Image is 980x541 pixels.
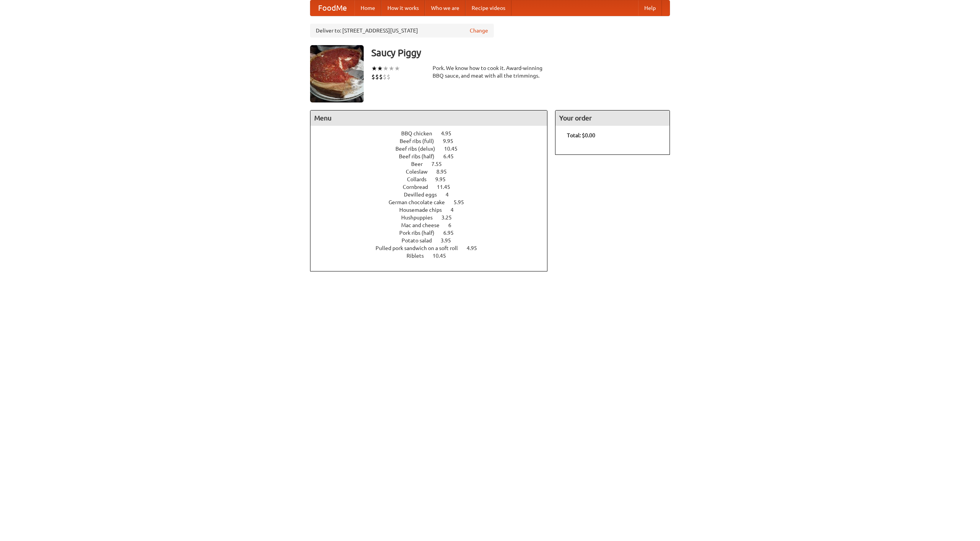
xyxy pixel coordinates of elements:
a: Mac and cheese 6 [401,222,465,228]
span: 3.25 [441,214,459,221]
span: 4 [446,192,456,198]
li: ★ [394,64,400,73]
a: How it works [381,0,425,16]
h3: Saucy Piggy [371,45,670,60]
span: German chocolate cake [389,199,452,205]
span: Housemade chips [399,207,449,213]
span: Riblets [407,253,431,259]
a: Pulled pork sandwich on a soft roll 4.95 [376,245,491,251]
a: Cornbread 11.45 [403,184,464,190]
div: Deliver to: [STREET_ADDRESS][US_STATE] [310,24,494,37]
a: Beef ribs (delux) 10.45 [395,146,472,152]
span: Pulled pork sandwich on a soft roll [376,245,465,251]
li: ★ [389,64,394,73]
span: Beef ribs (delux) [395,146,443,152]
b: Total: $0.00 [567,132,595,138]
span: Beer [411,161,430,167]
a: Beef ribs (half) 6.45 [399,153,468,159]
a: FoodMe [310,0,354,16]
a: Riblets 10.45 [407,253,460,259]
span: 3.95 [441,237,459,244]
a: Hushpuppies 3.25 [401,214,466,221]
a: Coleslaw 8.95 [406,169,461,175]
h4: Menu [310,110,547,126]
span: Hushpuppies [401,214,440,221]
a: Change [470,27,488,34]
span: 6 [448,222,459,228]
li: $ [375,73,379,81]
a: Home [354,0,381,16]
span: 6.95 [443,230,461,236]
a: Housemade chips 4 [399,207,468,213]
span: 4.95 [441,130,459,136]
a: BBQ chicken 4.95 [401,130,465,136]
li: ★ [371,64,377,73]
span: 5.95 [454,199,472,205]
span: 8.95 [436,169,454,175]
li: ★ [383,64,389,73]
span: 10.45 [444,146,465,152]
a: Beef ribs (full) 9.95 [400,138,467,144]
a: Beer 7.55 [411,161,456,167]
span: Beef ribs (full) [400,138,442,144]
li: $ [379,73,383,81]
span: Cornbread [403,184,436,190]
span: Mac and cheese [401,222,447,228]
li: ★ [377,64,383,73]
span: 9.95 [443,138,461,144]
a: Who we are [425,0,465,16]
span: Pork ribs (half) [399,230,442,236]
span: Potato salad [402,237,439,244]
span: 7.55 [431,161,449,167]
li: $ [371,73,375,81]
span: Devilled eggs [404,192,444,198]
a: Collards 9.95 [407,176,460,182]
span: 9.95 [435,176,453,182]
a: Recipe videos [465,0,511,16]
span: Beef ribs (half) [399,153,442,159]
li: $ [383,73,387,81]
a: German chocolate cake 5.95 [389,199,478,205]
img: angular.jpg [310,45,364,102]
span: 4 [451,207,461,213]
span: BBQ chicken [401,130,440,136]
span: 6.45 [443,153,461,159]
span: 11.45 [437,184,458,190]
a: Devilled eggs 4 [404,192,463,198]
span: Collards [407,176,434,182]
span: 4.95 [467,245,485,251]
span: 10.45 [433,253,454,259]
span: Coleslaw [406,169,435,175]
li: $ [387,73,390,81]
div: Pork. We know how to cook it. Award-winning BBQ sauce, and meat with all the trimmings. [433,64,547,80]
h4: Your order [555,110,670,126]
a: Pork ribs (half) 6.95 [399,230,468,236]
a: Help [638,0,662,16]
a: Potato salad 3.95 [402,237,465,244]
